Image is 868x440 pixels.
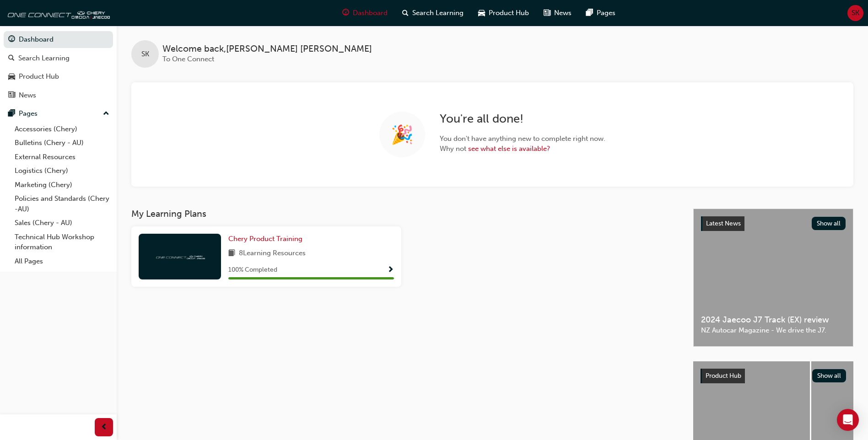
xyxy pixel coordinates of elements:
a: Product HubShow all [701,369,846,383]
span: search-icon [402,7,409,19]
button: Pages [4,105,113,122]
span: book-icon [228,248,235,259]
div: Open Intercom Messenger [837,409,859,431]
a: Product Hub [4,68,113,85]
a: news-iconNews [536,4,579,22]
span: 🎉 [391,129,414,140]
a: All Pages [11,254,113,268]
span: Chery Product Training [228,235,302,243]
a: Dashboard [4,31,113,48]
span: Dashboard [353,8,388,18]
div: News [19,90,36,101]
span: car-icon [8,73,15,81]
span: news-icon [544,7,550,19]
span: Why not [440,144,605,154]
div: Search Learning [18,53,70,64]
button: Show Progress [387,264,394,276]
a: Bulletins (Chery - AU) [11,136,113,150]
span: news-icon [8,91,15,100]
span: guage-icon [8,36,15,44]
span: search-icon [8,54,15,63]
span: Pages [597,8,615,18]
button: SK [847,5,863,21]
a: Policies and Standards (Chery -AU) [11,192,113,216]
span: Product Hub [489,8,529,18]
a: News [4,87,113,104]
img: oneconnect [5,4,110,22]
span: You don't have anything new to complete right now. [440,134,605,144]
a: External Resources [11,150,113,164]
span: Welcome back , [PERSON_NAME] [PERSON_NAME] [162,44,372,54]
a: Marketing (Chery) [11,178,113,192]
span: To One Connect [162,55,214,63]
span: News [554,8,571,18]
span: 2024 Jaecoo J7 Track (EX) review [701,315,846,325]
span: NZ Autocar Magazine - We drive the J7. [701,325,846,336]
a: Latest NewsShow all [701,216,846,231]
a: Latest NewsShow all2024 Jaecoo J7 Track (EX) reviewNZ Autocar Magazine - We drive the J7. [693,209,853,347]
h2: You're all done! [440,112,605,126]
a: Logistics (Chery) [11,164,113,178]
a: Search Learning [4,50,113,67]
span: guage-icon [342,7,349,19]
a: pages-iconPages [579,4,623,22]
a: Technical Hub Workshop information [11,230,113,254]
a: Accessories (Chery) [11,122,113,136]
a: Sales (Chery - AU) [11,216,113,230]
button: DashboardSearch LearningProduct HubNews [4,29,113,105]
span: Show Progress [387,266,394,274]
span: prev-icon [101,422,108,433]
span: SK [141,49,149,59]
a: Chery Product Training [228,234,306,244]
img: oneconnect [155,252,205,261]
div: Pages [19,108,38,119]
a: car-iconProduct Hub [471,4,536,22]
span: car-icon [478,7,485,19]
span: SK [852,8,859,18]
button: Show all [812,369,846,382]
div: Product Hub [19,71,59,82]
span: Latest News [706,220,741,227]
span: 8 Learning Resources [239,248,306,259]
span: up-icon [103,108,109,120]
a: search-iconSearch Learning [395,4,471,22]
span: Product Hub [706,372,741,380]
a: see what else is available? [468,145,550,153]
h3: My Learning Plans [131,209,679,219]
span: 100 % Completed [228,265,277,275]
a: guage-iconDashboard [335,4,395,22]
span: pages-icon [586,7,593,19]
button: Show all [812,217,846,230]
span: pages-icon [8,110,15,118]
span: Search Learning [412,8,464,18]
